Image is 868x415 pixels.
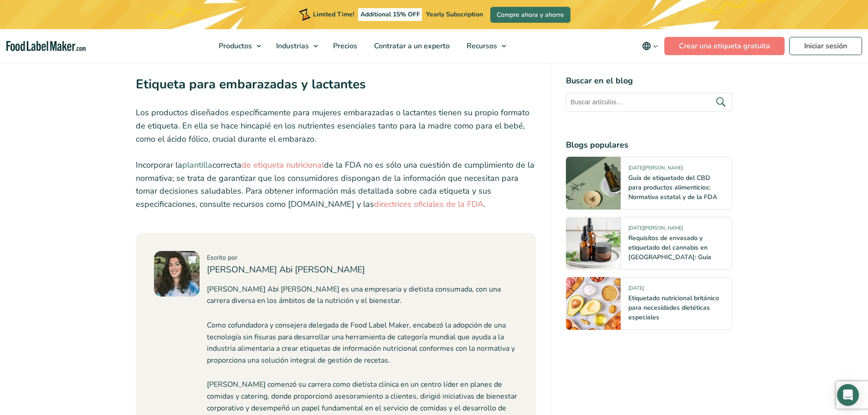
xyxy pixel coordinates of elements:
span: Limited Time! [313,10,354,19]
a: plantilla [182,159,212,170]
a: Crear una etiqueta gratuita [664,37,785,55]
span: Contratar a un experto [371,41,451,51]
a: de etiqueta nutricional [241,159,324,170]
a: directrices oficiales de la FDA [374,199,483,210]
a: Precios [325,29,364,63]
h4: Buscar en el blog [566,75,732,87]
a: Iniciar sesión [789,37,862,55]
a: Contratar a un experto [366,29,456,63]
p: Los productos diseñados específicamente para mujeres embarazadas o lactantes tienen su propio for... [136,106,537,145]
h4: Blogs populares [566,139,732,151]
span: Yearly Subscription [426,10,483,19]
a: Productos [211,29,266,63]
span: Precios [330,41,358,51]
p: [PERSON_NAME] Abi [PERSON_NAME] es una empresaria y dietista consumada, con una carrera diversa e... [207,284,519,307]
span: Additional 15% OFF [358,8,422,21]
a: Etiquetado nutricional británico para necesidades dietéticas especiales [628,294,719,322]
span: Industrias [273,41,310,51]
a: Requisitos de envasado y etiquetado del cannabis en [GEOGRAPHIC_DATA]: Guía [628,234,711,261]
input: Buscar artículos... [566,92,732,112]
a: Recursos [458,29,511,63]
span: [DATE] [628,285,644,295]
h4: [PERSON_NAME] Abi [PERSON_NAME] [207,263,519,277]
a: Industrias [268,29,323,63]
p: Incorporar la correcta de la FDA no es sólo una cuestión de cumplimiento de la normativa; se trat... [136,159,537,211]
span: Productos [216,41,253,51]
img: Maria Abi Hanna - Etiquetadora de alimentos [154,251,200,297]
p: Como cofundadora y consejera delegada de Food Label Maker, encabezó la adopción de una tecnología... [207,320,519,366]
span: Escrito por [207,253,237,262]
span: [DATE][PERSON_NAME] [628,225,683,235]
span: [DATE][PERSON_NAME] [628,164,683,175]
strong: Etiqueta para embarazadas y lactantes [136,76,366,93]
div: Open Intercom Messenger [837,384,859,406]
a: Compre ahora y ahorre [490,7,570,23]
span: Recursos [464,41,498,51]
a: Guía de etiquetado del CBD para productos alimenticios: Normativa estatal y de la FDA [628,174,717,201]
